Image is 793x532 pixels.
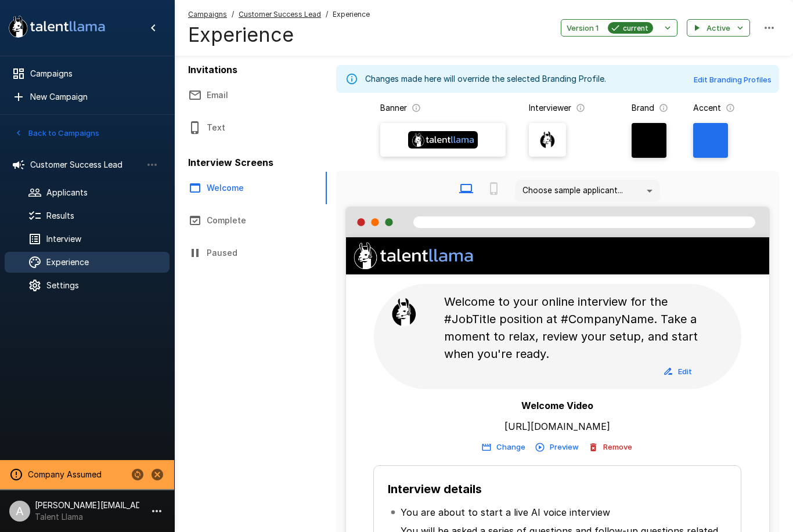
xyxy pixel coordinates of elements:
[659,103,668,113] svg: The background color for branded interviews and emails. It should be a color that complements you...
[659,363,697,381] button: Edit
[326,9,328,20] span: /
[480,438,528,456] button: Change
[174,204,327,237] button: Complete
[412,103,421,113] svg: The banner version of your logo. Using your logo will enable customization of brand and accent co...
[188,10,227,19] u: Campaigns
[232,9,234,20] span: /
[401,505,610,519] p: You are about to start a live AI voice interview
[380,123,506,157] label: Banner Logo
[521,400,593,411] b: Welcome Video
[618,22,653,34] span: current
[174,79,327,111] button: Email
[726,103,735,113] svg: The primary color for buttons in branded interviews and emails. It should be a color that complem...
[408,131,478,149] img: Banner Logo
[333,9,370,20] span: Experience
[576,103,585,113] svg: The image that will show next to questions in your candidate interviews. It must be square and at...
[539,131,556,149] img: llama_clean.png
[174,237,327,269] button: Paused
[567,21,599,35] span: Version 1
[561,19,677,37] button: Version 1current
[515,180,660,202] div: Choose sample applicant...
[529,102,571,114] p: Interviewer
[388,482,482,496] b: Interview details
[693,102,721,114] p: Accent
[346,239,481,273] img: Company Logo
[632,102,654,114] p: Brand
[174,172,327,204] button: Welcome
[533,438,582,456] button: Preview
[687,19,750,37] button: Active
[174,111,327,144] button: Text
[365,68,606,89] div: Changes made here will override the selected Branding Profile.
[380,102,407,114] p: Banner
[390,298,419,327] img: llama_clean.png
[444,293,701,363] p: Welcome to your online interview for the #JobTitle position at #CompanyName. Take a moment to rel...
[188,23,370,47] h4: Experience
[586,438,635,456] button: Remove
[239,10,321,19] u: Customer Success Lead
[691,71,774,89] button: Edit Branding Profiles
[504,419,610,433] p: [URL][DOMAIN_NAME]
